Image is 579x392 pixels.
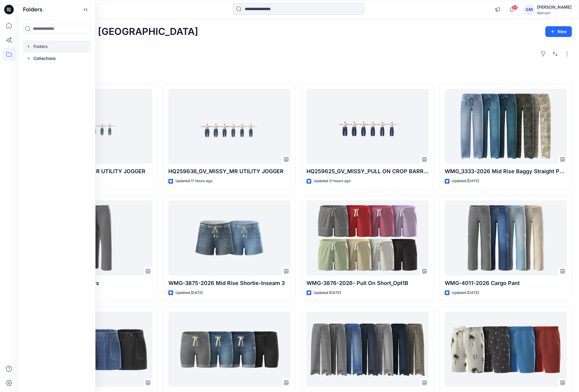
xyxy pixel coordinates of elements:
[445,312,567,387] a: WMB-3856-2026 Gauze Short_Opt1
[25,71,572,78] h4: Styles
[168,312,290,387] a: WMG-3996-2026_Self WB Bermuda Shorts
[314,290,341,296] p: Updated [DATE]
[307,89,429,164] a: HQ259625_GV_MISSY_PULL ON CROP BARREL
[314,178,351,184] p: Updated 21 hours ago
[537,4,572,11] div: [PERSON_NAME]
[445,279,567,287] p: WMG-4011-2026 Cargo Pant
[524,4,535,15] div: GM
[25,26,198,37] h2: Welcome back, [GEOGRAPHIC_DATA]
[545,26,572,37] button: New
[445,200,567,275] a: WMG-4011-2026 Cargo Pant
[168,200,290,275] a: WMG-3875-2026 Mid Rise Shortie-Inseam 3
[512,5,518,10] span: 64
[307,167,429,176] p: HQ259625_GV_MISSY_PULL ON CROP BARREL
[175,178,212,184] p: Updated 17 hours ago
[168,89,290,164] a: HQ259636_GV_MISSY_MR UTILITY JOGGER
[445,89,567,164] a: WMG_3333-2026 Mid Rise Baggy Straight Pant
[168,167,290,176] p: HQ259636_GV_MISSY_MR UTILITY JOGGER
[33,55,56,62] p: Collections
[537,11,572,15] div: Walmart
[307,312,429,387] a: WMG-3672-2026 Pull On Pant
[452,290,479,296] p: Updated [DATE]
[452,178,479,184] p: Updated [DATE]
[168,279,290,287] p: WMG-3875-2026 Mid Rise Shortie-Inseam 3
[175,290,203,296] p: Updated [DATE]
[445,167,567,176] p: WMG_3333-2026 Mid Rise Baggy Straight Pant
[307,200,429,275] a: WMG-3876-2026- Pull On Short_Opt1B
[307,279,429,287] p: WMG-3876-2026- Pull On Short_Opt1B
